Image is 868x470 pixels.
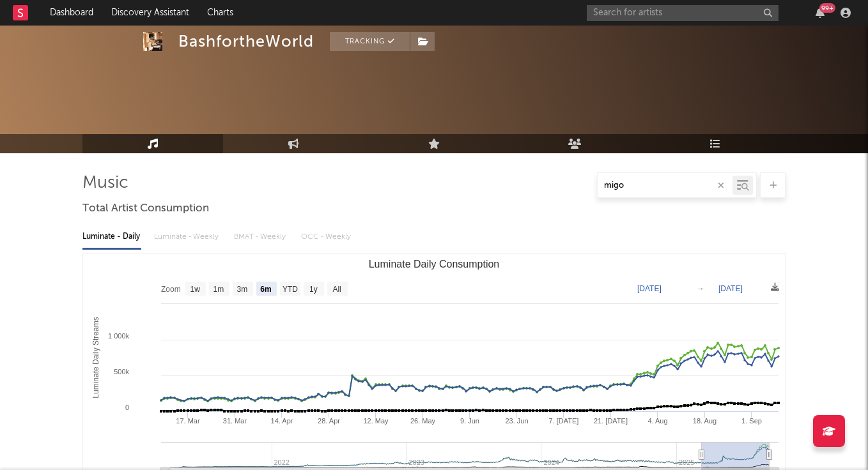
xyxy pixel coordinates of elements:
text: 14. Apr [271,417,293,425]
text: 1 000k [108,332,130,340]
text: All [332,285,341,294]
text: 1. Sep [741,417,762,425]
text: 23. Jun [505,417,528,425]
text: 500k [114,368,129,375]
text: 21. [DATE] [594,417,628,425]
button: Tracking [330,32,410,51]
div: Luminate - Daily [82,226,141,248]
div: BashfortheWorld [178,32,314,51]
span: Total Artist Consumption [82,201,209,216]
input: Search for artists [587,5,779,21]
text: 3m [237,285,248,294]
text: 12. May [363,417,389,425]
text: 6m [260,285,271,294]
text: 31. Mar [223,417,247,425]
text: [DATE] [718,284,743,293]
div: 99 + [819,3,835,13]
input: Search by song name or URL [598,181,732,191]
text: 26. May [410,417,436,425]
text: 1w [190,285,201,294]
text: Zoom [161,285,181,294]
text: Luminate Daily Streams [91,317,100,398]
text: Luminate Daily Consumption [369,259,500,269]
text: YTD [283,285,298,294]
text: 1y [309,285,318,294]
text: 7. [DATE] [549,417,579,425]
text: 9. Jun [460,417,479,425]
text: 1m [213,285,224,294]
text: 18. Aug [693,417,717,425]
text: 4. Aug [647,417,667,425]
text: [DATE] [637,284,662,293]
text: 28. Apr [318,417,340,425]
text: → [697,284,704,293]
button: 99+ [816,8,825,18]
